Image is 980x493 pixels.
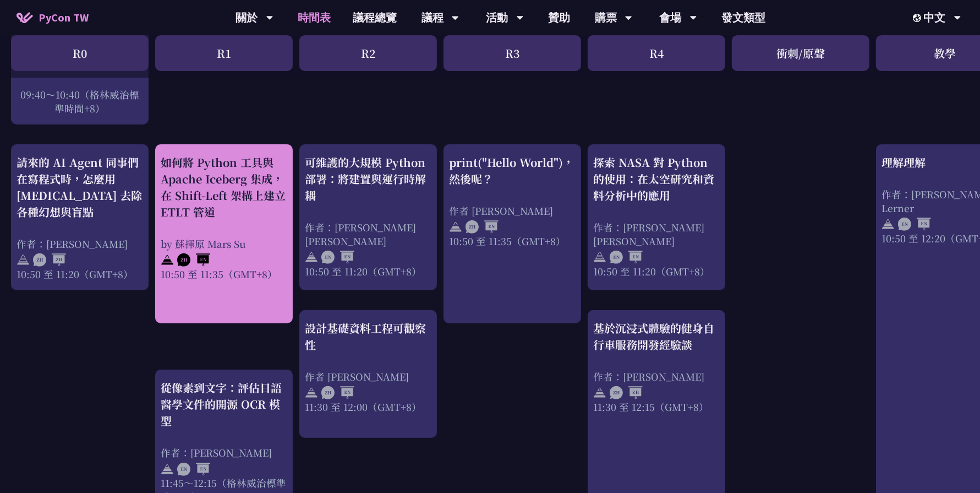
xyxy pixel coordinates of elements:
[305,386,318,399] img: svg+xml;base64,PHN2ZyB4bWxucz0iaHR0cDovL3d3dy53My5vcmcvMjAwMC9zdmciIHdpZHRoPSIyNCIgaGVpZ2h0PSIyNC...
[20,88,139,115] font: 09:40～10:40（格林威治標準時間+8）
[593,320,720,353] div: 基於沉浸式體驗的健身自行車服務開發經驗談
[17,154,143,220] div: 請來的 AI Agent 同事們在寫程式時，怎麼用 [MEDICAL_DATA] 去除各種幻想與盲點
[593,220,704,248] font: 作者：[PERSON_NAME] [PERSON_NAME]
[305,400,421,414] font: 11:30 至 12:00（GMT+8）
[161,154,286,220] font: 如何將 Python 工具與 Apache Iceberg 集成，在 Shift-Left 架構上建立 ETLT 管道
[593,154,714,203] font: 探索 NASA 對 Python 的使用：在太空研究和資料分析中的應用
[161,463,174,476] img: svg+xml;base64,PHN2ZyB4bWxucz0iaHR0cDovL3d3dy53My5vcmcvMjAwMC9zdmciIHdpZHRoPSIyNCIgaGVpZ2h0PSIyNC...
[161,380,282,429] font: 從像素到文字：評估日語醫學文件的開源 OCR 模型
[161,267,277,281] font: 10:50 至 11:35（GMT+8）
[17,154,143,281] a: 請來的 AI Agent 同事們在寫程式時，怎麼用 [MEDICAL_DATA] 去除各種幻想與盲點 作者：[PERSON_NAME] 10:50 至 11:20（GMT+8）
[721,10,765,24] font: 發文類型
[466,220,499,234] img: ZHEN.371966e.svg
[217,45,231,61] font: R1
[305,220,416,248] font: 作者：[PERSON_NAME] [PERSON_NAME]
[321,251,354,264] img: ENEN.5a408d1.svg
[305,320,431,429] a: 設計基礎資料工程可觀察性 作者 [PERSON_NAME] 11:30 至 12:00（GMT+8）
[17,253,30,267] img: svg+xml;base64,PHN2ZyB4bWxucz0iaHR0cDovL3d3dy53My5vcmcvMjAwMC9zdmciIHdpZHRoPSIyNCIgaGVpZ2h0PSIyNC...
[17,12,33,23] img: PyCon TW 2025 首頁圖標
[177,463,210,476] img: ENEN.5a408d1.svg
[449,154,576,314] a: print("Hello World")，然後呢？ 作者 [PERSON_NAME] 10:50 至 11:35（GMT+8）
[321,386,354,399] img: ZHEN.371966e.svg
[449,220,462,234] img: svg+xml;base64,PHN2ZyB4bWxucz0iaHR0cDovL3d3dy53My5vcmcvMjAwMC9zdmciIHdpZHRoPSIyNCIgaGVpZ2h0PSIyNC...
[33,253,66,267] img: ZHZH.38617ef.svg
[449,234,566,248] font: 10:50 至 11:35（GMT+8）
[882,154,926,170] font: 理解理解
[161,253,174,267] img: svg+xml;base64,PHN2ZyB4bWxucz0iaHR0cDovL3d3dy53My5vcmcvMjAwMC9zdmciIHdpZHRoPSIyNCIgaGVpZ2h0PSIyNC...
[177,253,210,267] img: ZHEN.371966e.svg
[593,251,606,264] img: svg+xml;base64,PHN2ZyB4bWxucz0iaHR0cDovL3d3dy53My5vcmcvMjAwMC9zdmciIHdpZHRoPSIyNCIgaGVpZ2h0PSIyNC...
[305,320,426,353] font: 設計基礎資料工程可觀察性
[898,218,931,231] img: ENEN.5a408d1.svg
[593,400,709,414] font: 11:30 至 12:15（GMT+8）
[610,251,643,264] img: ENEN.5a408d1.svg
[449,154,576,187] div: print("Hello World")，然後呢？
[593,370,704,383] font: 作者：[PERSON_NAME]
[39,10,89,24] font: PyCon TW
[17,267,133,281] font: 10:50 至 11:20（GMT+8）
[934,45,956,61] font: 教學
[449,204,553,218] font: 作者 [PERSON_NAME]
[305,154,426,203] font: 可維護的大規模 Python 部署：將建置與運行時解耦
[361,45,375,61] font: R2
[610,386,643,399] img: ZHZH.38617ef.svg
[593,386,606,399] img: svg+xml;base64,PHN2ZyB4bWxucz0iaHR0cDovL3d3dy53My5vcmcvMjAwMC9zdmciIHdpZHRoPSIyNCIgaGVpZ2h0PSIyNC...
[776,45,825,61] font: 衝刺/原聲
[305,154,431,281] a: 可維護的大規模 Python 部署：將建置與運行時解耦 作者：[PERSON_NAME] [PERSON_NAME] 10:50 至 11:20（GMT+8）
[505,45,519,61] font: R3
[298,10,331,24] font: 時間表
[593,154,720,281] a: 探索 NASA 對 Python 的使用：在太空研究和資料分析中的應用 作者：[PERSON_NAME] [PERSON_NAME] 10:50 至 11:20（GMT+8）
[924,10,946,24] font: 中文
[17,237,128,251] font: 作者：[PERSON_NAME]
[161,154,287,314] a: 如何將 Python 工具與 Apache Iceberg 集成，在 Shift-Left 架構上建立 ETLT 管道 by 蘇揮原 Mars Su 10:50 至 11:35（GMT+8）
[161,237,287,251] div: by 蘇揮原 Mars Su
[305,370,409,383] font: 作者 [PERSON_NAME]
[649,45,664,61] font: R4
[913,14,924,22] img: 區域設定圖標
[6,4,100,31] a: PyCon TW
[305,251,318,264] img: svg+xml;base64,PHN2ZyB4bWxucz0iaHR0cDovL3d3dy53My5vcmcvMjAwMC9zdmciIHdpZHRoPSIyNCIgaGVpZ2h0PSIyNC...
[593,264,710,278] font: 10:50 至 11:20（GMT+8）
[882,218,895,231] img: svg+xml;base64,PHN2ZyB4bWxucz0iaHR0cDovL3d3dy53My5vcmcvMjAwMC9zdmciIHdpZHRoPSIyNCIgaGVpZ2h0PSIyNC...
[305,264,421,278] font: 10:50 至 11:20（GMT+8）
[161,446,272,459] font: 作者：[PERSON_NAME]
[73,45,87,61] font: R0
